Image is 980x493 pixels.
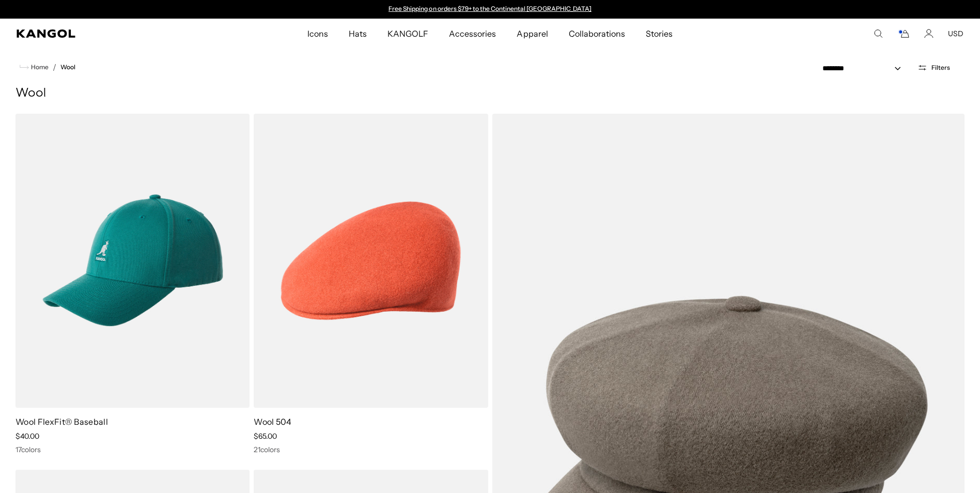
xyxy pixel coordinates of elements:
[449,19,496,49] span: Accessories
[569,19,625,49] span: Collaborations
[506,19,558,49] a: Apparel
[874,29,883,38] summary: Search here
[338,19,377,49] a: Hats
[439,19,506,49] a: Accessories
[384,5,597,13] slideshow-component: Announcement bar
[20,63,49,72] a: Home
[15,114,250,408] img: Wool FlexFit® Baseball
[307,19,328,49] span: Icons
[15,86,965,101] h1: Wool
[924,29,934,38] a: Account
[17,29,204,38] a: Kangol
[517,19,548,49] span: Apparel
[931,64,950,71] span: Filters
[29,64,49,71] span: Home
[254,432,277,441] span: $65.00
[15,417,108,427] a: Wool FlexFit® Baseball
[384,5,597,13] div: 1 of 2
[254,114,488,408] img: Wool 504
[911,63,956,72] button: Open filters
[49,61,56,73] li: /
[15,445,250,454] div: 17 colors
[297,19,338,49] a: Icons
[349,19,367,49] span: Hats
[387,19,428,49] span: KANGOLF
[948,29,963,38] button: USD
[558,19,635,49] a: Collaborations
[818,63,911,74] select: Sort by: Featured
[897,29,910,38] button: Cart
[388,5,592,12] a: Free Shipping on orders $79+ to the Continental [GEOGRAPHIC_DATA]
[646,19,673,49] span: Stories
[635,19,683,49] a: Stories
[254,417,292,427] a: Wool 504
[60,64,75,71] a: Wool
[254,445,488,454] div: 21 colors
[15,432,39,441] span: $40.00
[384,5,597,13] div: Announcement
[377,19,439,49] a: KANGOLF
